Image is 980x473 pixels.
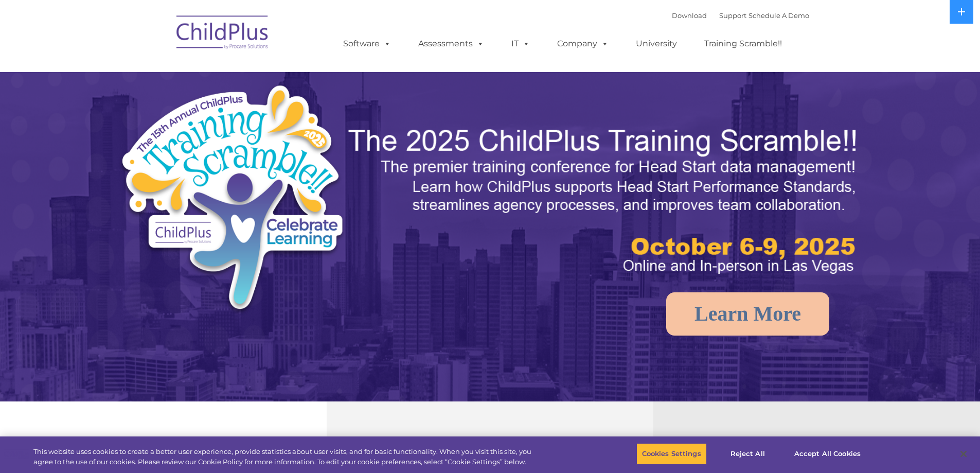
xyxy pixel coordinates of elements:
[333,33,401,54] a: Software
[626,33,687,54] a: University
[694,33,792,54] a: Training Scramble!!
[719,11,746,20] a: Support
[501,33,540,54] a: IT
[749,11,809,20] a: Schedule A Demo
[171,8,274,60] img: ChildPlus by Procare Solutions
[33,447,539,467] div: This website uses cookies to create a better user experience, provide statistics about user visit...
[672,11,809,20] font: |
[666,292,829,336] a: Learn More
[952,443,975,465] button: Close
[672,11,707,20] a: Download
[789,443,866,465] button: Accept All Cookies
[636,443,707,465] button: Cookies Settings
[716,443,780,465] button: Reject All
[547,33,619,54] a: Company
[408,33,494,54] a: Assessments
